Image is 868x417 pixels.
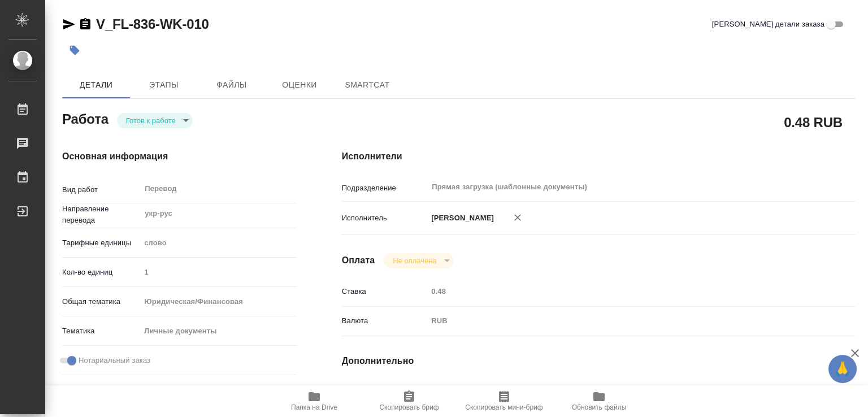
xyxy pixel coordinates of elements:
[140,322,296,341] div: Личные документы
[572,403,627,411] span: Обновить файлы
[291,403,337,411] span: Папка на Drive
[62,325,140,337] p: Тематика
[465,403,542,411] span: Скопировать мини-бриф
[123,116,179,125] button: Готов к работе
[342,254,375,267] h4: Оплата
[342,286,428,297] p: Ставка
[62,150,297,163] h4: Основная информация
[62,267,140,278] p: Кол-во единиц
[427,311,813,331] div: RUB
[784,112,843,132] h2: 0.48 RUB
[342,212,428,224] p: Исполнитель
[117,113,193,128] div: Готов к работе
[137,78,191,92] span: Этапы
[427,283,813,299] input: Пустое поле
[62,296,140,307] p: Общая тематика
[389,256,440,266] button: Не оплачена
[342,315,428,327] p: Валюта
[342,354,856,368] h4: Дополнительно
[140,233,296,253] div: слово
[205,78,259,92] span: Файлы
[384,253,453,268] div: Готов к работе
[62,108,108,128] h2: Работа
[457,385,552,417] button: Скопировать мини-бриф
[62,18,76,31] button: Скопировать ссылку для ЯМессенджера
[340,78,394,92] span: SmartCat
[833,357,852,381] span: 🙏
[379,403,439,411] span: Скопировать бриф
[342,150,856,163] h4: Исполнители
[342,183,428,194] p: Подразделение
[828,355,857,383] button: 🙏
[140,292,296,311] div: Юридическая/Финансовая
[427,383,813,399] input: Пустое поле
[272,78,327,92] span: Оценки
[79,355,150,366] span: Нотариальный заказ
[712,19,824,30] span: [PERSON_NAME] детали заказа
[62,38,87,63] button: Добавить тэг
[140,264,296,280] input: Пустое поле
[79,18,92,31] button: Скопировать ссылку
[267,385,362,417] button: Папка на Drive
[69,78,123,92] span: Детали
[62,184,140,196] p: Вид работ
[427,212,494,224] p: [PERSON_NAME]
[96,16,209,32] a: V_FL-836-WK-010
[362,385,457,417] button: Скопировать бриф
[62,203,140,226] p: Направление перевода
[552,385,646,417] button: Обновить файлы
[62,237,140,249] p: Тарифные единицы
[505,205,530,230] button: Удалить исполнителя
